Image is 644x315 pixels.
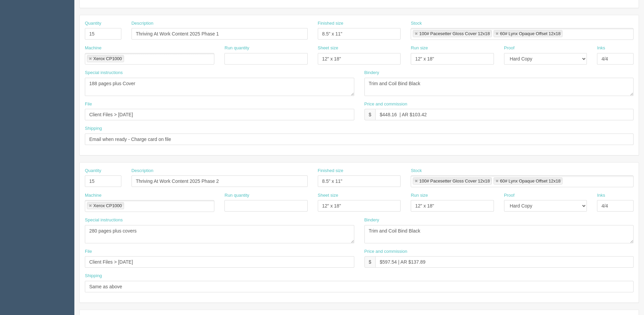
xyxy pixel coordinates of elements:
label: Price and commission [364,101,407,107]
label: Finished size [318,20,343,27]
label: Proof [504,192,515,199]
div: 60# Lynx Opaque Offset 12x18 [500,31,560,36]
label: Proof [504,45,515,51]
div: 100# Pacesetter Gloss Cover 12x18 [419,31,490,36]
textarea: 280 pages plus covers [85,225,354,243]
label: File [85,101,92,107]
label: Special instructions [85,217,123,223]
label: Run quantity [224,45,249,51]
label: Description [132,20,153,27]
label: Description [132,168,153,174]
label: Machine [85,45,101,51]
label: Run size [411,192,428,199]
div: Xerox CP1000 [93,203,122,208]
label: Quantity [85,168,101,174]
label: File [85,248,92,255]
label: Bindery [364,217,379,223]
label: Sheet size [318,45,338,51]
label: Special instructions [85,70,123,76]
label: Run quantity [224,192,249,199]
label: Bindery [364,70,379,76]
label: Run size [411,45,428,51]
div: 100# Pacesetter Gloss Cover 12x18 [419,179,490,183]
textarea: Trim and Coil Bind Black [364,78,634,96]
label: Stock [411,20,422,27]
textarea: 188 pages plus Cover [85,78,354,96]
label: Machine [85,192,101,199]
div: Xerox CP1000 [93,56,122,61]
label: Finished size [318,168,343,174]
div: $ [364,109,376,120]
label: Inks [597,192,605,199]
label: Quantity [85,20,101,27]
div: $ [364,256,376,268]
label: Price and commission [364,248,407,255]
label: Shipping [85,125,102,132]
textarea: Trim and Coil Bind Black [364,225,634,243]
label: Sheet size [318,192,338,199]
div: 60# Lynx Opaque Offset 12x18 [500,179,560,183]
label: Shipping [85,273,102,279]
label: Stock [411,168,422,174]
label: Inks [597,45,605,51]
